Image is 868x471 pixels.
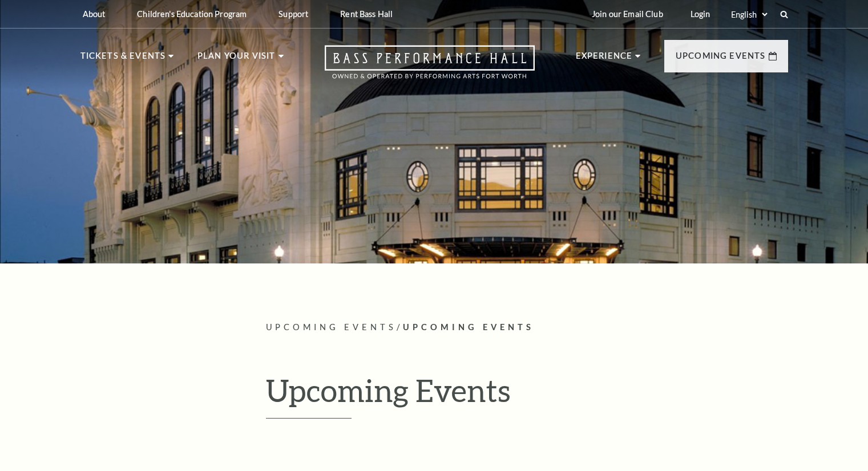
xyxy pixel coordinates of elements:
span: Upcoming Events [266,322,397,332]
p: Tickets & Events [80,49,166,70]
select: Select: [729,9,769,20]
p: Upcoming Events [676,49,766,70]
p: Rent Bass Hall [340,9,393,19]
p: Support [278,9,308,19]
p: Plan Your Visit [197,49,276,70]
p: About [83,9,106,19]
span: Upcoming Events [403,322,534,332]
p: / [266,320,788,335]
p: Children's Education Program [137,9,247,19]
p: Experience [576,49,633,70]
h1: Upcoming Events [266,372,788,419]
